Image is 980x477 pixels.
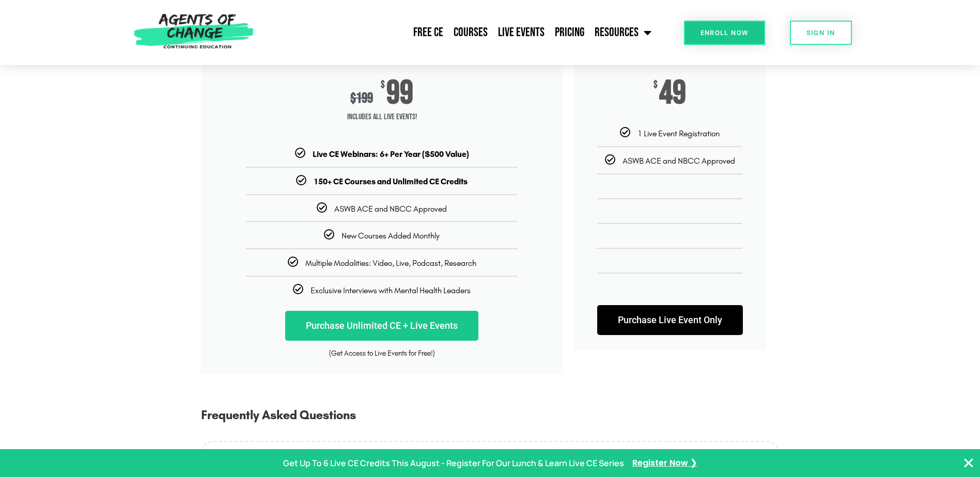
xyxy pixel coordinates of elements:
[314,177,468,186] b: 150+ CE Courses and Unlimited CE Credits
[589,20,657,45] a: Resources
[654,80,658,90] span: $
[310,285,471,295] span: Exclusive Interviews with Mental Health Leaders
[201,405,780,435] h3: Frequently Asked Questions
[701,29,749,36] span: Enroll Now
[597,305,743,335] a: Purchase Live Event Only
[201,107,563,128] span: Includes ALL Live Events!
[493,20,550,45] a: Live Events
[790,21,852,45] a: SIGN IN
[350,90,373,107] div: 199
[341,231,440,241] span: New Courses Added Monthly
[334,204,447,214] span: ASWB ACE and NBCC Approved
[350,90,356,107] span: $
[201,441,780,467] a: Do different states have different CE requirements?
[684,21,765,45] a: Enroll Now
[962,457,975,469] button: Close Banner
[632,456,697,471] a: Register Now ❯
[259,20,657,45] nav: Menu
[381,80,385,90] span: $
[283,456,624,471] p: Get Up To 6 Live CE Credits This August - Register For Our Lunch & Learn Live CE Series
[550,20,589,45] a: Pricing
[285,311,478,341] a: Purchase Unlimited CE + Live Events
[386,80,413,107] span: 99
[623,156,735,166] span: ASWB ACE and NBCC Approved
[448,20,493,45] a: Courses
[313,149,469,159] b: Live CE Webinars: 6+ Per Year ($500 Value)
[305,258,476,268] span: Multiple Modalities: Video, Live, Podcast, Research
[408,20,448,45] a: Free CE
[216,348,548,359] div: (Get Access to Live Events for Free!)
[637,129,720,138] span: 1 Live Event Registration
[659,80,686,107] span: 49
[806,29,835,36] span: SIGN IN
